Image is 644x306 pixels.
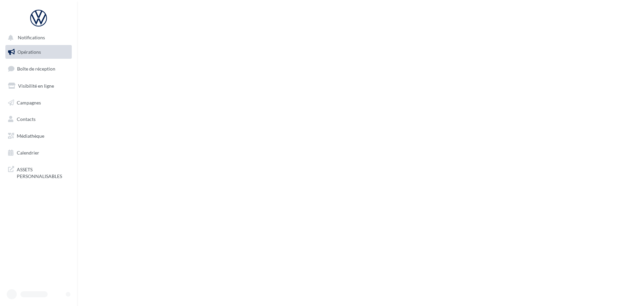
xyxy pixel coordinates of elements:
span: Campagnes [17,99,41,105]
a: Visibilité en ligne [4,79,73,93]
a: Contacts [4,112,73,126]
span: Notifications [18,35,45,41]
span: Médiathèque [17,133,44,139]
a: ASSETS PERSONNALISABLES [4,162,73,182]
span: Calendrier [17,150,39,156]
a: Médiathèque [4,129,73,143]
span: Visibilité en ligne [18,83,54,89]
a: Campagnes [4,96,73,110]
a: Boîte de réception [4,61,73,76]
span: ASSETS PERSONNALISABLES [17,165,69,179]
span: Boîte de réception [17,66,55,72]
span: Contacts [17,116,36,122]
a: Opérations [4,45,73,59]
a: Calendrier [4,146,73,160]
span: Opérations [17,49,41,55]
